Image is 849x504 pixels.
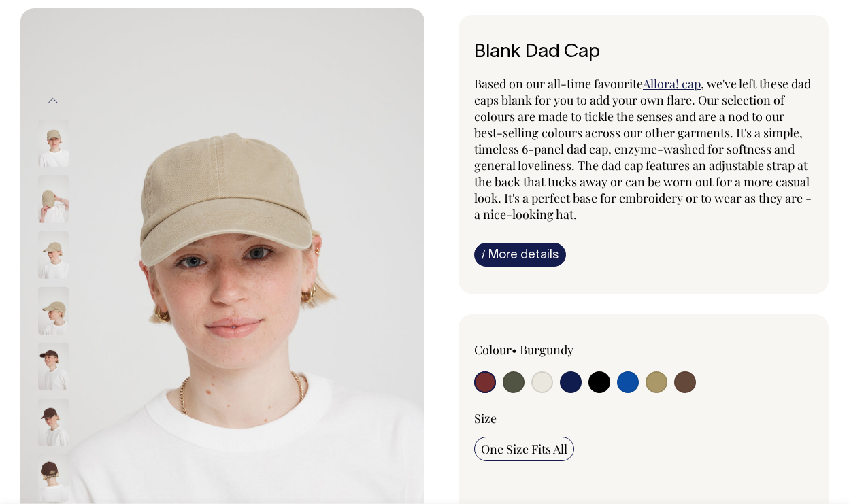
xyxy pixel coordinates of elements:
[38,287,69,335] img: washed-khaki
[38,120,69,167] img: washed-khaki
[481,441,567,457] span: One Size Fits All
[520,341,573,358] label: Burgundy
[474,341,610,358] div: Colour
[38,399,69,446] img: espresso
[38,454,69,502] img: espresso
[474,75,643,92] span: Based on our all-time favourite
[474,437,574,461] input: One Size Fits All
[38,231,69,279] img: washed-khaki
[43,85,63,116] button: Previous
[482,247,485,261] span: i
[474,42,813,63] h6: Blank Dad Cap
[474,75,812,222] span: , we've left these dad caps blank for you to add your own flare. Our selection of colours are mad...
[512,341,517,358] span: •
[643,75,701,92] a: Allora! cap
[38,175,69,223] img: washed-khaki
[474,243,566,267] a: iMore details
[474,410,813,426] div: Size
[38,343,69,390] img: espresso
